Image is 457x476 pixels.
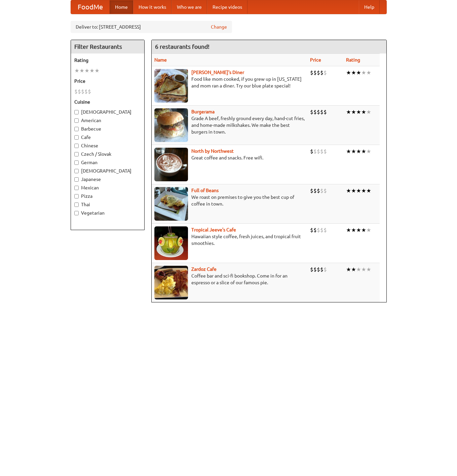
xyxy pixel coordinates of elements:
[74,193,141,199] label: Pizza
[191,148,234,154] b: North by Northwest
[323,187,327,194] li: $
[74,186,79,190] input: Mexican
[81,88,84,95] li: $
[191,227,236,232] a: Tropical Jeeve's Cafe
[366,148,371,155] li: ★
[154,194,305,207] p: We roast on premises to give you the best cup of coffee in town.
[359,0,380,14] a: Help
[74,88,78,95] li: $
[356,69,361,76] li: ★
[71,21,232,33] div: Deliver to: [STREET_ADDRESS]
[323,148,327,155] li: $
[346,57,360,63] a: Rating
[74,109,141,115] label: [DEMOGRAPHIC_DATA]
[310,187,313,194] li: $
[310,148,313,155] li: $
[320,266,323,273] li: $
[191,109,215,114] a: Burgerama
[310,69,313,76] li: $
[74,78,141,84] h5: Price
[74,184,141,191] label: Mexican
[154,115,305,135] p: Grade A beef, freshly ground every day, hand-cut fries, and home-made milkshakes. We make the bes...
[74,177,79,182] input: Japanese
[71,40,144,53] h4: Filter Restaurants
[71,0,110,14] a: FoodMe
[356,187,361,194] li: ★
[356,148,361,155] li: ★
[74,144,79,148] input: Chinese
[317,226,320,234] li: $
[74,194,79,198] input: Pizza
[79,67,84,74] li: ★
[74,159,141,166] label: German
[310,266,313,273] li: $
[366,187,371,194] li: ★
[351,187,356,194] li: ★
[74,118,79,123] input: American
[320,187,323,194] li: $
[310,57,321,63] a: Price
[207,0,247,14] a: Recipe videos
[320,148,323,155] li: $
[346,148,351,155] li: ★
[323,69,327,76] li: $
[74,135,79,140] input: Cafe
[154,233,305,247] p: Hawaiian style coffee, fresh juices, and tropical fruit smoothies.
[346,69,351,76] li: ★
[74,57,141,64] h5: Rating
[310,108,313,116] li: $
[356,266,361,273] li: ★
[154,57,167,63] a: Name
[74,99,141,105] h5: Cuisine
[366,226,371,234] li: ★
[74,169,79,173] input: [DEMOGRAPHIC_DATA]
[74,117,141,124] label: American
[191,266,217,272] b: Zardoz Cafe
[154,76,305,89] p: Food like mom cooked, if you grew up in [US_STATE] and mom ran a diner. Try our blue plate special!
[346,266,351,273] li: ★
[351,148,356,155] li: ★
[154,148,188,181] img: north.jpg
[361,108,366,116] li: ★
[88,88,91,95] li: $
[74,125,141,132] label: Barbecue
[154,69,188,103] img: sallys.jpg
[172,0,207,14] a: Who we are
[154,108,188,142] img: burgerama.jpg
[74,201,141,208] label: Thai
[211,24,227,30] a: Change
[320,69,323,76] li: $
[84,67,89,74] li: ★
[191,70,244,75] b: [PERSON_NAME]'s Diner
[356,108,361,116] li: ★
[155,43,210,50] ng-pluralize: 6 restaurants found!
[74,127,79,131] input: Barbecue
[78,88,81,95] li: $
[154,187,188,221] img: beans.jpg
[74,160,79,165] input: German
[313,108,317,116] li: $
[317,187,320,194] li: $
[84,88,88,95] li: $
[317,148,320,155] li: $
[323,226,327,234] li: $
[323,108,327,116] li: $
[346,108,351,116] li: ★
[351,266,356,273] li: ★
[191,188,219,193] b: Full of Beans
[313,69,317,76] li: $
[74,151,141,157] label: Czech / Slovak
[313,226,317,234] li: $
[366,108,371,116] li: ★
[74,168,141,174] label: [DEMOGRAPHIC_DATA]
[320,226,323,234] li: $
[361,266,366,273] li: ★
[366,69,371,76] li: ★
[89,67,94,74] li: ★
[323,266,327,273] li: $
[94,67,100,74] li: ★
[317,108,320,116] li: $
[366,266,371,273] li: ★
